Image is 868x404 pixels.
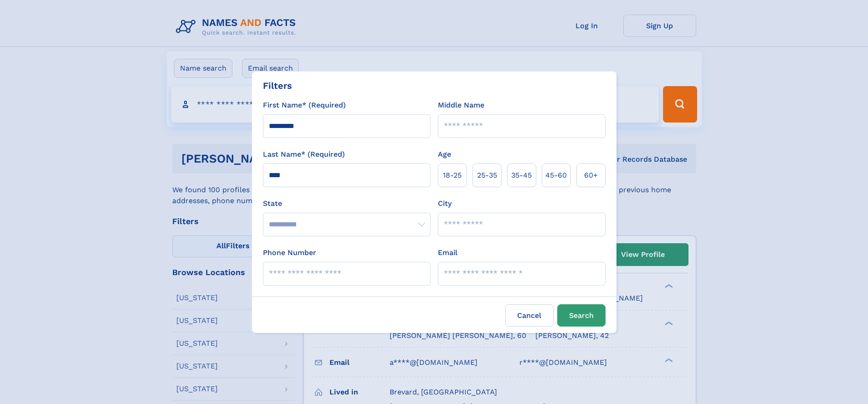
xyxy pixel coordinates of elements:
div: Filters [263,79,292,92]
label: State [263,198,431,209]
button: Search [557,304,606,327]
label: Age [438,149,451,160]
span: 45‑60 [545,170,567,181]
label: Last Name* (Required) [263,149,345,160]
label: First Name* (Required) [263,100,346,111]
label: Email [438,247,457,258]
label: Middle Name [438,100,484,111]
span: 60+ [584,170,598,181]
label: Cancel [505,304,554,327]
label: Phone Number [263,247,316,258]
span: 18‑25 [443,170,462,181]
span: 25‑35 [477,170,497,181]
label: City [438,198,452,209]
span: 35‑45 [511,170,532,181]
